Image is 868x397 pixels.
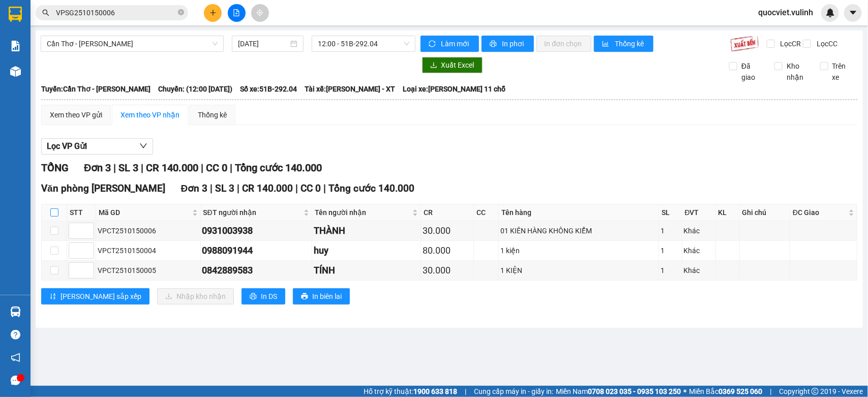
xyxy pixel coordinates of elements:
div: VPCT2510150004 [98,245,199,256]
span: question-circle [11,330,20,340]
div: Khác [684,245,714,256]
span: Đã giao [737,60,767,83]
th: CC [474,204,499,221]
button: syncLàm mới [421,36,479,52]
th: Tên hàng [499,204,659,221]
button: Lọc VP Gửi [41,138,153,155]
span: Cần Thơ - Hồ Chí Minh [47,36,218,51]
span: In biên lai [312,291,342,302]
div: 1 [661,265,680,276]
b: Tuyến: Cần Thơ - [PERSON_NAME] [41,85,151,93]
span: | [201,162,203,174]
span: printer [490,40,498,48]
span: caret-down [849,8,858,17]
div: 01 KIÊN HÀNG KHÔNG KIỂM [500,225,657,236]
td: VPCT2510150005 [96,261,201,281]
span: | [295,182,298,194]
span: download [430,62,437,70]
td: 0988091944 [201,241,312,261]
span: CC 0 [301,182,321,194]
div: 30.000 [423,263,472,278]
span: Đơn 3 [181,182,208,194]
span: Tên người nhận [315,207,410,218]
span: SL 3 [215,182,234,194]
span: environment [58,24,67,33]
strong: 0369 525 060 [719,387,762,395]
img: icon-new-feature [826,8,835,17]
b: [PERSON_NAME] [58,7,144,19]
button: plus [204,4,222,22]
span: TỔNG [41,162,69,174]
div: THÀNH [314,224,419,238]
span: file-add [233,9,240,16]
span: In DS [261,291,277,302]
button: printerIn biên lai [293,288,350,304]
li: 1900 8181 [5,73,194,86]
span: Trên xe [828,60,858,83]
span: ⚪️ [683,389,686,393]
span: CC 0 [206,162,227,174]
img: logo-vxr [9,7,22,22]
button: aim [251,4,269,22]
span: CR 140.000 [146,162,198,174]
span: Chuyến: (12:00 [DATE]) [158,83,232,95]
button: printerIn phơi [482,36,534,52]
span: bar-chart [602,40,611,48]
span: Loại xe: [PERSON_NAME] 11 chỗ [403,83,505,95]
div: 1 [661,245,680,256]
div: 30.000 [423,224,472,238]
span: SĐT người nhận [203,207,302,218]
span: Cung cấp máy in - giấy in: [474,386,553,397]
span: Lọc VP Gửi [47,140,87,152]
span: printer [301,293,308,301]
span: printer [250,293,257,301]
strong: 1900 633 818 [413,387,457,395]
th: STT [67,204,96,221]
span: | [770,386,771,397]
span: Mã GD [99,207,190,218]
input: 15/10/2025 [238,38,288,49]
img: warehouse-icon [10,66,21,77]
span: SL 3 [118,162,138,174]
div: 0931003938 [202,224,310,238]
div: TÍNH [314,263,419,278]
span: In phơi [502,38,526,49]
span: ĐC Giao [793,207,847,218]
img: 9k= [730,36,759,52]
span: Lọc CR [776,38,803,49]
span: quocviet.vulinh [750,6,821,19]
button: In đơn chọn [536,36,592,52]
button: caret-down [844,4,862,22]
button: printerIn DS [242,288,285,304]
th: KL [716,204,740,221]
td: 0842889583 [201,261,312,281]
span: 12:00 - 51B-292.04 [318,36,409,51]
span: Tài xế: [PERSON_NAME] - XT [305,83,395,95]
span: | [465,386,466,397]
span: close-circle [178,8,184,18]
span: [PERSON_NAME] sắp xếp [61,291,141,302]
th: ĐVT [682,204,716,221]
span: notification [11,353,20,362]
div: 1 kiện [500,245,657,256]
div: 1 [661,225,680,236]
span: | [141,162,143,174]
span: Xuất Excel [441,59,474,71]
div: Khác [684,265,714,276]
span: Tổng cước 140.000 [235,162,322,174]
button: bar-chartThống kê [594,36,653,52]
span: | [237,182,240,194]
button: downloadXuất Excel [422,57,483,73]
td: THÀNH [312,221,421,241]
td: huy [312,241,421,261]
div: Xem theo VP gửi [50,109,102,120]
span: Hỗ trợ kỹ thuật: [364,386,457,397]
th: SL [659,204,682,221]
td: VPCT2510150006 [96,221,201,241]
button: sort-ascending[PERSON_NAME] sắp xếp [41,288,149,304]
span: search [42,9,49,16]
div: VPCT2510150005 [98,265,199,276]
div: Thống kê [198,109,227,120]
span: Số xe: 51B-292.04 [240,83,297,95]
th: Ghi chú [740,204,790,221]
